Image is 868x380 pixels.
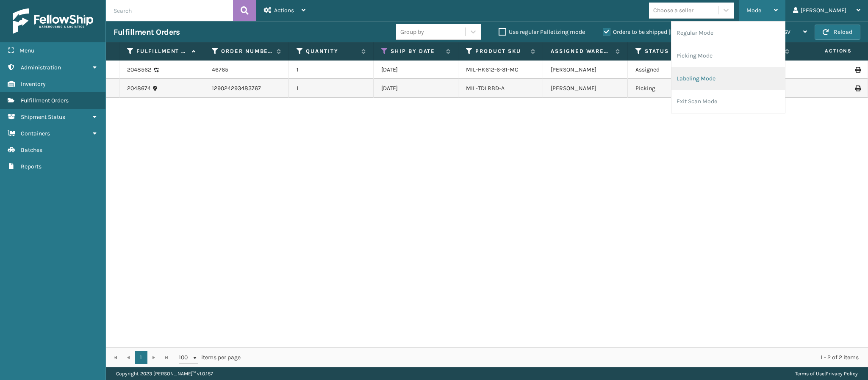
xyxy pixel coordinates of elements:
div: 1 - 2 of 2 items [252,353,859,362]
label: Ship By Date [391,47,442,55]
td: [DATE] [374,79,458,98]
span: 100 [179,353,191,362]
span: Administration [21,64,61,71]
span: Containers [21,130,50,137]
button: Reload [815,25,860,40]
label: Quantity [306,47,357,55]
span: items per page [179,351,241,364]
span: Actions [274,7,294,14]
i: Print Label [855,85,860,91]
p: Copyright 2023 [PERSON_NAME]™ v 1.0.187 [116,367,213,380]
label: Fulfillment Order Id [136,47,188,55]
span: Shipment Status [21,113,65,121]
label: Status [645,47,696,55]
label: Order Number [221,47,272,55]
span: Reports [21,163,42,170]
td: 129024293483767 [204,79,289,98]
a: 1 [135,351,147,364]
span: Fulfillment Orders [21,97,69,104]
a: MIL-HK612-6-31-MC [466,66,519,73]
td: [PERSON_NAME] [543,79,628,98]
label: Assigned Warehouse [551,47,611,55]
td: Picking [628,79,713,98]
li: Regular Mode [671,22,785,44]
span: Mode [746,7,761,14]
a: Privacy Policy [826,371,858,377]
span: Inventory [21,80,46,88]
i: Print Label [855,67,860,73]
img: logo [13,8,93,34]
div: Choose a seller [653,6,693,15]
span: Batches [21,146,42,154]
li: Picking Mode [671,44,785,67]
h3: Fulfillment Orders [114,27,180,37]
span: Actions [798,44,857,58]
td: Assigned [628,61,713,79]
li: Exit Scan Mode [671,90,785,113]
td: [DATE] [374,61,458,79]
li: Labeling Mode [671,67,785,90]
label: Use regular Palletizing mode [499,28,585,36]
a: Terms of Use [795,371,824,377]
a: MIL-TDLRBD-A [466,85,505,92]
span: Menu [19,47,34,54]
td: [PERSON_NAME] [543,61,628,79]
td: 1 [289,79,374,98]
div: | [795,367,858,380]
a: 2048562 [127,66,151,74]
div: Group by [400,28,424,36]
td: 46765 [204,61,289,79]
a: 2048674 [127,84,151,93]
label: Orders to be shipped [DATE] [603,28,685,36]
label: Product SKU [475,47,527,55]
td: 1 [289,61,374,79]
